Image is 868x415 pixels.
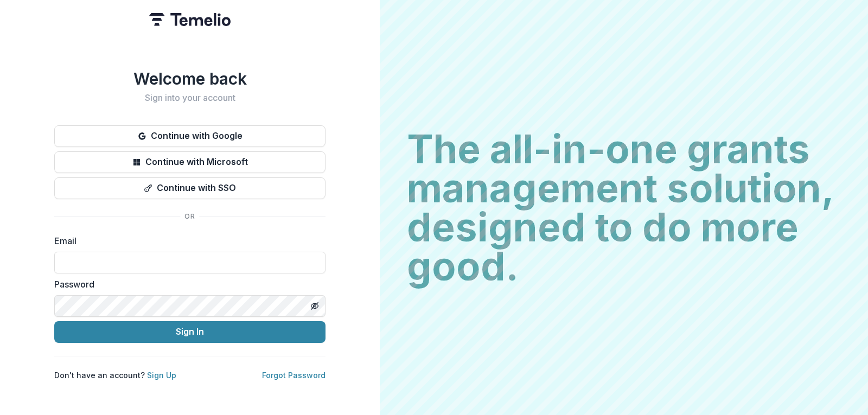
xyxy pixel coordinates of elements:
h1: Welcome back [54,69,325,88]
img: Temelio [149,13,231,26]
button: Sign In [54,321,325,343]
button: Toggle password visibility [306,297,323,315]
a: Forgot Password [262,371,325,380]
button: Continue with Google [54,125,325,147]
h2: Sign into your account [54,93,325,103]
label: Email [54,234,319,247]
label: Password [54,278,319,291]
button: Continue with Microsoft [54,151,325,173]
a: Sign Up [147,371,176,380]
button: Continue with SSO [54,177,325,199]
p: Don't have an account? [54,369,176,381]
